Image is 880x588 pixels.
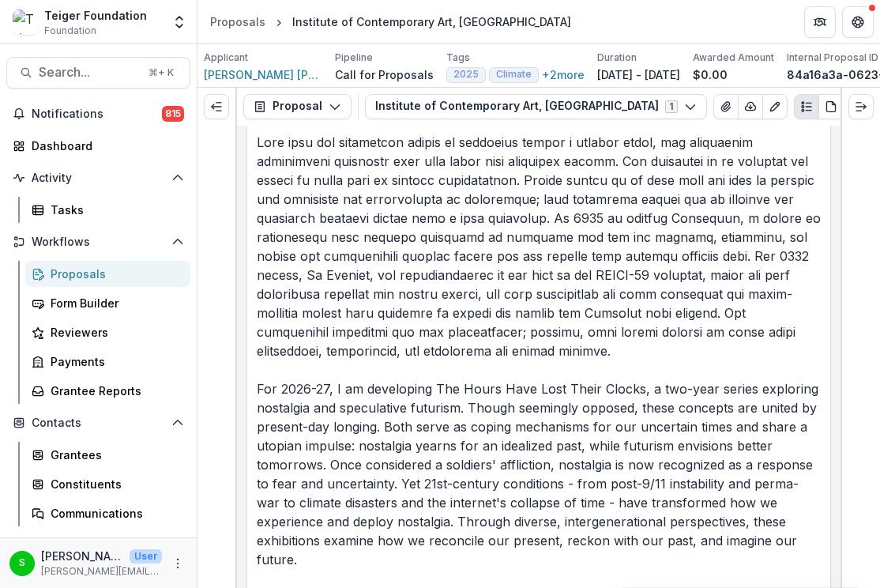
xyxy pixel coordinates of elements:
[713,94,739,119] button: View Attached Files
[335,66,434,83] p: Call for Proposals
[44,7,147,24] div: Teiger Foundation
[51,295,178,311] div: Form Builder
[51,505,178,522] div: Communications
[25,261,190,287] a: Proposals
[818,94,844,119] button: PDF view
[51,324,178,341] div: Reviewers
[51,266,178,282] div: Proposals
[804,6,836,38] button: Partners
[597,66,680,83] p: [DATE] - [DATE]
[25,349,190,375] a: Payments
[292,13,571,30] div: Institute of Contemporary Art, [GEOGRAPHIC_DATA]
[41,548,123,564] p: [PERSON_NAME]
[542,68,585,81] button: +2more
[162,106,184,122] span: 815
[496,69,532,80] span: Climate
[32,171,165,185] span: Activity
[130,549,162,563] p: User
[19,558,25,568] div: Stephanie
[762,94,788,119] button: Edit as form
[204,10,577,33] nav: breadcrumb
[51,353,178,370] div: Payments
[446,51,470,65] p: Tags
[13,9,38,35] img: Teiger Foundation
[6,57,190,89] button: Search...
[25,319,190,345] a: Reviewers
[210,13,265,30] div: Proposals
[204,51,248,65] p: Applicant
[6,101,190,126] button: Notifications815
[25,442,190,468] a: Grantees
[51,383,178,399] div: Grantee Reports
[51,447,178,463] div: Grantees
[25,290,190,316] a: Form Builder
[32,416,165,430] span: Contacts
[32,107,162,121] span: Notifications
[693,51,774,65] p: Awarded Amount
[204,94,229,119] button: Expand left
[6,133,190,159] a: Dashboard
[453,69,479,80] span: 2025
[168,554,187,573] button: More
[145,64,177,81] div: ⌘ + K
[693,66,728,83] p: $0.00
[25,471,190,497] a: Constituents
[32,236,165,249] span: Workflows
[41,564,162,579] p: [PERSON_NAME][EMAIL_ADDRESS][DOMAIN_NAME]
[51,202,178,218] div: Tasks
[44,24,96,38] span: Foundation
[597,51,637,65] p: Duration
[51,476,178,492] div: Constituents
[6,165,190,190] button: Open Activity
[365,94,707,119] button: Institute of Contemporary Art, [GEOGRAPHIC_DATA]1
[39,65,139,80] span: Search...
[842,6,874,38] button: Get Help
[25,378,190,404] a: Grantee Reports
[6,533,190,558] button: Open Data & Reporting
[168,6,190,38] button: Open entity switcher
[6,229,190,254] button: Open Workflows
[204,66,322,83] a: [PERSON_NAME] [PERSON_NAME]
[848,94,874,119] button: Expand right
[204,10,272,33] a: Proposals
[25,197,190,223] a: Tasks
[787,51,878,65] p: Internal Proposal ID
[32,138,178,154] div: Dashboard
[25,500,190,526] a: Communications
[6,410,190,435] button: Open Contacts
[335,51,373,65] p: Pipeline
[243,94,352,119] button: Proposal
[794,94,819,119] button: Plaintext view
